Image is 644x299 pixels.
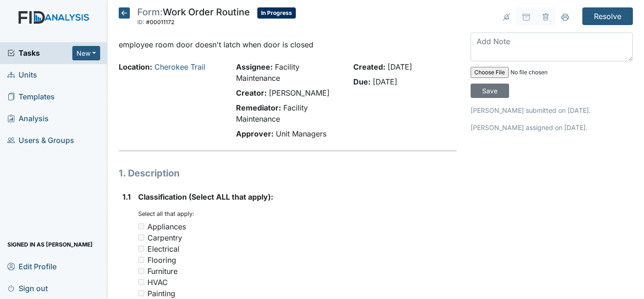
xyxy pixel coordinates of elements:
[154,62,205,71] a: Cherokee Trail
[7,68,37,82] span: Units
[119,166,457,180] h1: 1. Description
[138,246,144,252] input: Electrical
[7,281,48,295] span: Sign out
[147,243,179,254] div: Electrical
[147,221,186,232] div: Appliances
[147,288,175,299] div: Painting
[72,46,100,60] button: New
[138,223,144,229] input: Appliances
[122,191,131,202] label: 1.1
[388,62,412,71] span: [DATE]
[138,257,144,263] input: Flooring
[236,88,267,97] strong: Creator:
[471,105,633,115] p: [PERSON_NAME] submitted on [DATE].
[7,111,49,126] span: Analysis
[7,259,57,273] span: Edit Profile
[147,277,168,288] div: HVAC
[138,234,144,240] input: Carpentry
[147,254,176,266] div: Flooring
[269,88,330,97] span: [PERSON_NAME]
[373,77,397,86] span: [DATE]
[137,7,250,28] div: Work Order Routine
[7,47,72,58] a: Tasks
[138,268,144,274] input: Furniture
[138,290,144,296] input: Painting
[7,237,93,252] span: Signed in as [PERSON_NAME]
[146,19,174,26] span: #00011172
[471,84,509,98] input: Save
[236,62,273,71] strong: Assignee:
[147,232,182,243] div: Carpentry
[119,39,457,50] p: employee room door doesn't latch when door is closed
[257,7,296,19] span: In Progress
[236,103,281,112] strong: Remediator:
[353,77,370,86] strong: Due:
[138,210,194,217] small: Select all that apply:
[137,6,163,18] span: Form:
[582,7,633,25] input: Resolve
[137,19,145,26] span: ID:
[119,62,152,71] strong: Location:
[138,279,144,285] input: HVAC
[471,123,633,132] p: [PERSON_NAME] assigned on [DATE].
[353,62,385,71] strong: Created:
[7,133,74,148] span: Users & Groups
[147,266,178,277] div: Furniture
[236,129,274,138] strong: Approver:
[138,192,273,201] span: Classification (Select ALL that apply):
[7,90,55,104] span: Templates
[276,129,326,138] span: Unit Managers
